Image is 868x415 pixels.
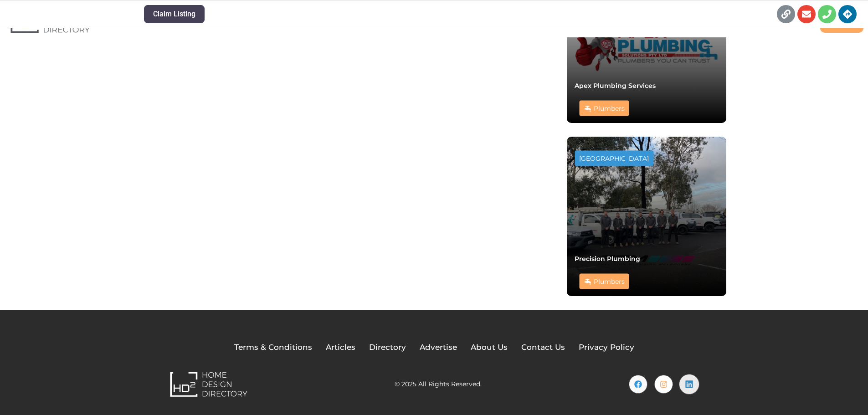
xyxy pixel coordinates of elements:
[395,381,482,387] h2: © 2025 All Rights Reserved.
[420,342,457,354] a: Advertise
[594,277,625,285] a: Plumbers
[579,155,649,161] div: [GEOGRAPHIC_DATA]
[594,104,625,112] a: Plumbers
[579,342,634,354] a: Privacy Policy
[471,342,508,354] a: About Us
[575,254,640,262] a: Precision Plumbing
[326,342,355,354] a: Articles
[521,342,565,354] a: Contact Us
[234,342,312,354] a: Terms & Conditions
[144,5,205,23] button: Claim Listing
[369,342,406,354] a: Directory
[575,81,656,89] a: Apex Plumbing Services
